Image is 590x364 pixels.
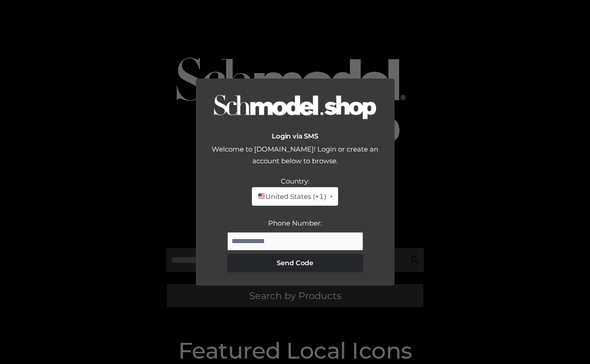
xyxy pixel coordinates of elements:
[228,254,363,272] button: Send Code
[281,177,309,185] label: Country:
[214,94,376,121] img: Logo
[205,132,386,140] h2: Login via SMS
[268,219,322,227] label: Phone Number:
[258,193,265,199] img: 🇺🇸
[257,191,326,203] span: United States (+1)
[205,143,386,175] div: Welcome to [DOMAIN_NAME]! Login or create an account below to browse.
